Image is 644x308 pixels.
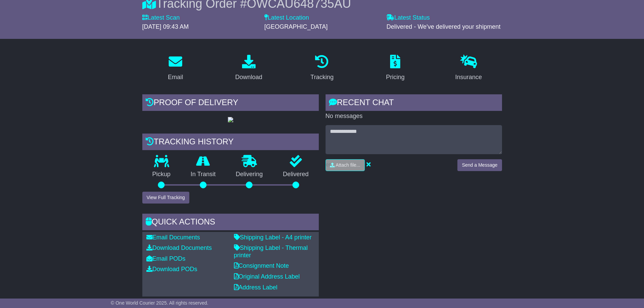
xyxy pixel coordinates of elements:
div: Quick Actions [142,214,319,232]
span: [GEOGRAPHIC_DATA] [264,23,328,30]
p: No messages [326,113,502,120]
img: GetPodImage [228,117,233,122]
a: Pricing [382,52,409,84]
p: Delivered [273,171,319,178]
p: Pickup [142,171,181,178]
a: Email [163,52,187,84]
span: © One World Courier 2025. All rights reserved. [111,300,209,306]
a: Insurance [451,52,486,84]
a: Email Documents [146,234,200,241]
p: Delivering [226,171,273,178]
a: Download PODs [146,266,197,273]
div: Tracking [310,73,333,82]
a: Address Label [234,284,278,291]
p: In Transit [181,171,226,178]
a: Tracking [306,52,338,84]
span: Delivered - We've delivered your shipment [386,23,500,30]
button: View Full Tracking [142,192,189,204]
a: Email PODs [146,255,186,262]
span: [DATE] 09:43 AM [142,23,189,30]
div: Tracking history [142,134,319,152]
div: Proof of Delivery [142,94,319,113]
a: Consignment Note [234,262,289,269]
div: Download [235,73,262,82]
a: Download Documents [146,244,212,251]
div: Pricing [386,73,405,82]
label: Latest Scan [142,14,180,22]
div: RECENT CHAT [326,94,502,113]
div: Email [168,73,183,82]
label: Latest Status [386,14,430,22]
a: Original Address Label [234,273,300,280]
a: Shipping Label - Thermal printer [234,244,308,259]
label: Latest Location [264,14,309,22]
button: Send a Message [457,159,502,171]
div: Insurance [455,73,482,82]
a: Download [231,52,267,84]
a: Shipping Label - A4 printer [234,234,312,241]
